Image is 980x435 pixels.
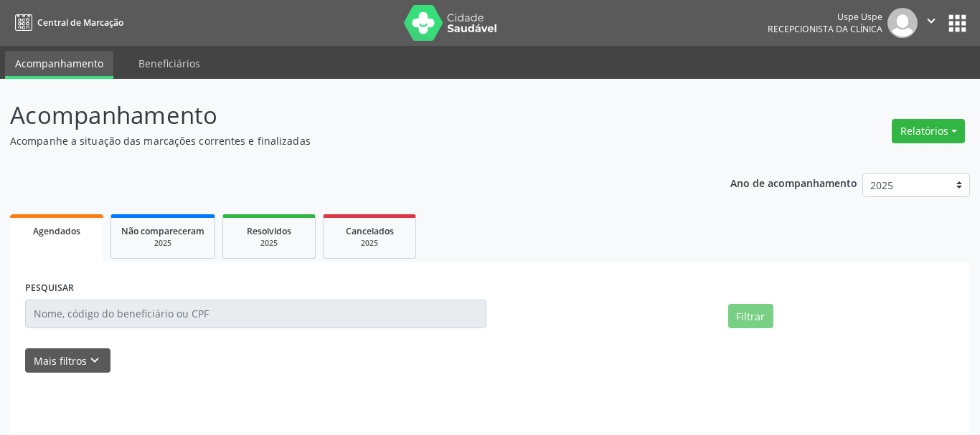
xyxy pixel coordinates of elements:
[728,304,773,328] button: Filtrar
[247,225,291,237] span: Resolvidos
[121,225,204,237] span: Não compareceram
[233,238,305,249] div: 2025
[121,238,204,249] div: 2025
[5,51,113,79] a: Acompanhamento
[768,23,882,35] span: Recepcionista da clínica
[346,225,394,237] span: Cancelados
[25,348,110,373] button: Mais filtroskeyboard_arrow_down
[33,225,80,237] span: Agendados
[945,11,970,36] button: apps
[10,11,123,34] a: Central de Marcação
[887,8,918,38] img: img
[730,173,857,191] p: Ano de acompanhamento
[25,277,74,300] label: PESQUISAR
[768,11,882,23] div: Uspe Uspe
[10,97,682,133] p: Acompanhamento
[25,300,486,328] input: Nome, código do beneficiário ou CPF
[923,13,939,29] i: 
[918,8,945,38] button: 
[128,51,210,76] a: Beneficiários
[892,119,965,143] button: Relatórios
[87,353,103,368] i: keyboard_arrow_down
[334,238,405,249] div: 2025
[37,16,123,29] span: Central de Marcação
[10,133,682,148] p: Acompanhe a situação das marcações correntes e finalizadas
